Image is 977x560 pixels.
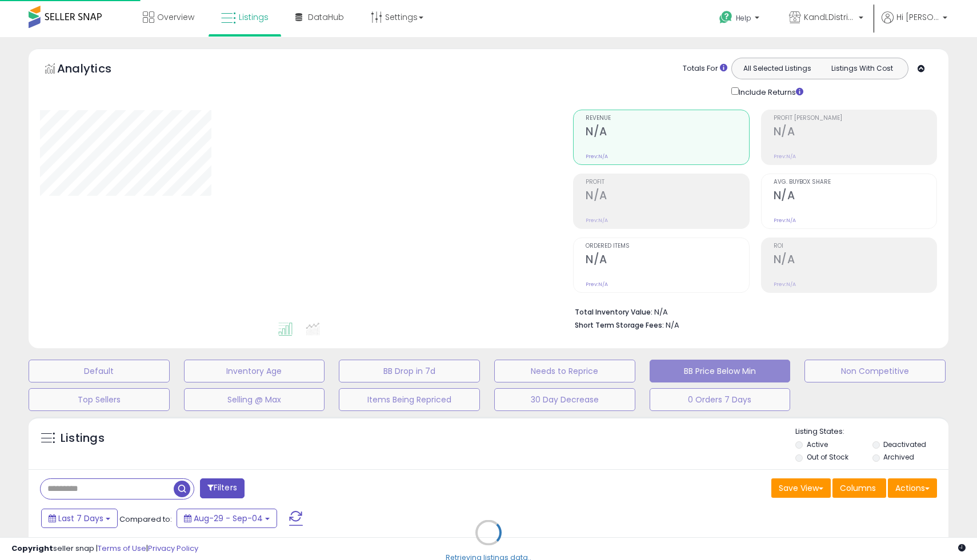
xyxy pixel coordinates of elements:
[650,360,791,382] button: BB Price Below Min
[896,11,939,23] span: Hi [PERSON_NAME]
[239,11,269,23] span: Listings
[804,360,946,382] button: Non Competitive
[683,63,727,74] div: Totals For
[774,217,796,224] small: Prev: N/A
[586,281,608,288] small: Prev: N/A
[586,179,748,186] span: Profit
[494,388,635,411] button: 30 Day Decrease
[184,360,325,382] button: Inventory Age
[586,243,748,249] span: Ordered Items
[57,61,134,79] h5: Analytics
[804,11,855,23] span: KandLDistribution LLC
[157,11,194,23] span: Overview
[494,360,635,382] button: Needs to Reprice
[308,11,344,23] span: DataHub
[774,125,936,140] h2: N/A
[666,320,679,331] span: N/A
[339,360,480,382] button: BB Drop in 7d
[575,320,664,330] b: Short Term Storage Fees:
[650,388,791,411] button: 0 Orders 7 Days
[882,11,947,37] a: Hi [PERSON_NAME]
[736,13,751,23] span: Help
[11,543,198,554] div: seller snap | |
[11,543,53,554] strong: Copyright
[586,125,748,140] h2: N/A
[819,61,904,76] button: Listings With Cost
[586,189,748,204] h2: N/A
[774,281,796,288] small: Prev: N/A
[774,153,796,160] small: Prev: N/A
[29,388,170,411] button: Top Sellers
[586,153,608,160] small: Prev: N/A
[774,179,936,186] span: Avg. Buybox Share
[575,304,928,318] li: N/A
[774,253,936,268] h2: N/A
[586,253,748,268] h2: N/A
[719,10,733,25] i: Get Help
[774,243,936,249] span: ROI
[774,115,936,122] span: Profit [PERSON_NAME]
[586,115,748,122] span: Revenue
[29,360,170,382] button: Default
[339,388,480,411] button: Items Being Repriced
[575,307,652,317] b: Total Inventory Value:
[710,2,771,37] a: Help
[586,217,608,224] small: Prev: N/A
[735,61,820,76] button: All Selected Listings
[184,388,325,411] button: Selling @ Max
[774,189,936,204] h2: N/A
[723,85,817,98] div: Include Returns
